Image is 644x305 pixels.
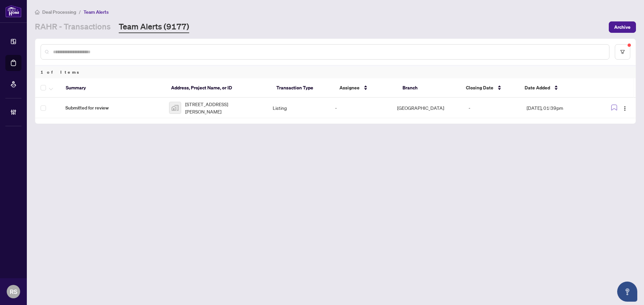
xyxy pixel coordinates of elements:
[622,106,628,111] img: Logo
[185,100,262,115] span: [STREET_ADDRESS][PERSON_NAME]
[463,98,521,118] td: -
[119,21,189,33] a: Team Alerts (9177)
[5,5,21,17] img: logo
[42,9,76,15] span: Deal Processing
[620,50,625,54] span: filter
[461,78,520,98] th: Closing Date
[330,98,392,118] td: -
[79,8,81,16] li: /
[525,84,550,91] span: Date Added
[65,104,158,111] span: Submitted for review
[334,78,397,98] th: Assignee
[271,78,334,98] th: Transaction Type
[60,78,166,98] th: Summary
[166,78,271,98] th: Address, Project Name, or ID
[84,9,109,15] span: Team Alerts
[35,21,111,33] a: RAHR - Transactions
[169,102,181,113] img: thumbnail-img
[35,10,40,14] span: home
[392,98,463,118] td: [GEOGRAPHIC_DATA]
[519,78,595,98] th: Date Added
[614,22,631,32] span: Archive
[617,282,637,302] button: Open asap
[267,98,329,118] td: Listing
[339,84,360,91] span: Assignee
[397,78,460,98] th: Branch
[609,21,636,33] button: Archive
[10,287,17,296] span: RS
[615,44,630,60] button: filter
[521,98,596,118] td: [DATE], 01:39pm
[466,84,493,91] span: Closing Date
[35,66,636,78] div: 1 of Items
[620,102,630,113] button: Logo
